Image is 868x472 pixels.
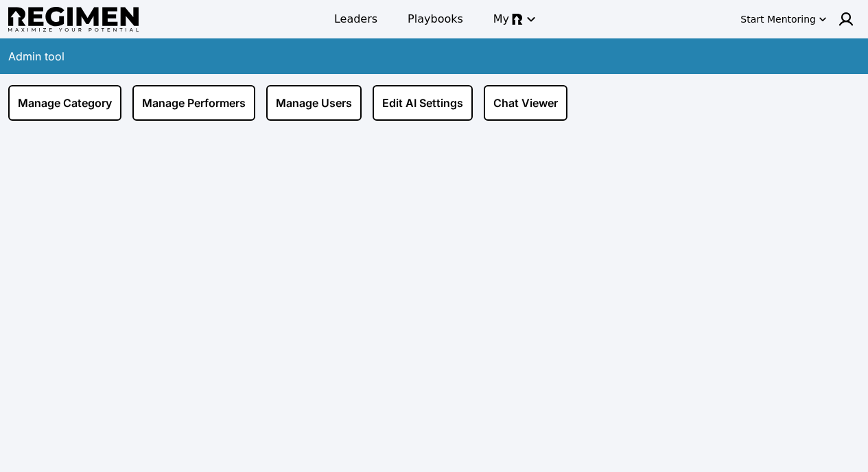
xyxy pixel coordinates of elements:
[373,85,473,121] a: Edit AI Settings
[266,85,362,121] a: Manage Users
[738,8,830,30] button: Start Mentoring
[740,12,816,26] div: Start Mentoring
[8,85,121,121] a: Manage Category
[326,7,386,32] a: Leaders
[484,85,567,121] a: Chat Viewer
[838,11,854,27] img: user icon
[408,11,463,27] span: Playbooks
[8,7,139,32] img: Regimen logo
[132,85,255,121] a: Manage Performers
[334,11,377,27] span: Leaders
[399,7,471,32] a: Playbooks
[493,11,509,27] span: My
[8,48,64,64] div: Admin tool
[485,7,542,32] button: My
